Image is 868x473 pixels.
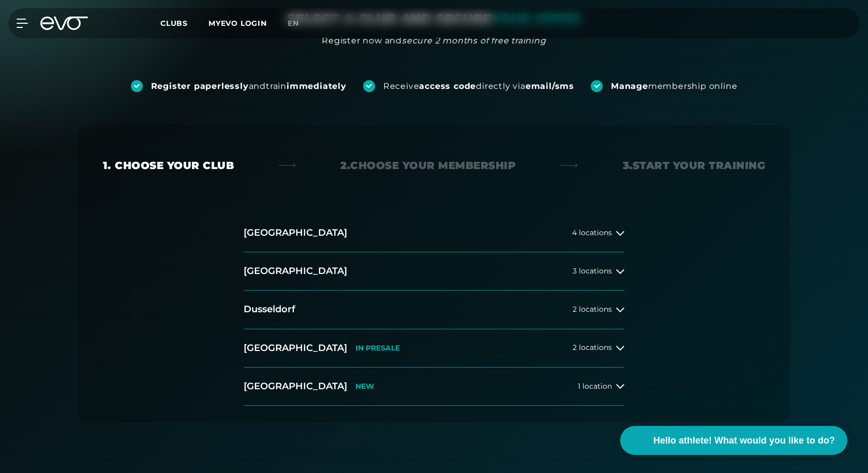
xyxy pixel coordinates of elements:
[383,81,420,91] font: Receive
[266,81,287,91] font: train
[573,266,577,276] font: 3
[249,81,266,91] font: and
[611,81,648,91] font: Manage
[526,81,574,91] font: email/sms
[578,382,580,391] font: 1
[288,18,311,29] a: en
[244,303,295,315] font: Dusseldorf
[476,81,526,91] font: directly via
[244,329,624,368] button: [GEOGRAPHIC_DATA]IN PRESALE2 locations
[244,380,347,392] font: [GEOGRAPHIC_DATA]
[355,343,400,353] font: IN PRESALE
[579,343,612,352] font: locations
[620,426,847,455] button: Hello athlete! What would you like to do?
[579,266,612,276] font: locations
[244,291,624,329] button: Dusseldorf2 locations
[653,435,835,446] font: Hello athlete! What would you like to do?
[160,19,188,28] font: Clubs
[244,214,624,252] button: [GEOGRAPHIC_DATA]4 locations
[244,252,624,291] button: [GEOGRAPHIC_DATA]3 locations
[103,159,111,172] font: 1.
[208,19,267,28] a: MYEVO LOGIN
[244,227,347,238] font: [GEOGRAPHIC_DATA]
[340,159,350,172] font: 2.
[350,159,516,172] font: Choose your membership
[633,159,766,172] font: Start your training
[115,159,234,172] font: Choose your club
[244,265,347,277] font: [GEOGRAPHIC_DATA]
[579,304,612,314] font: locations
[648,81,738,91] font: membership online
[582,382,612,391] font: location
[288,19,299,28] font: en
[287,81,347,91] font: immediately
[579,228,612,237] font: locations
[151,81,249,91] font: Register paperlessly
[244,368,624,406] button: [GEOGRAPHIC_DATA]NEW1 location
[419,81,476,91] font: access code
[160,18,208,28] a: Clubs
[623,159,633,172] font: 3.
[573,304,577,314] font: 2
[355,382,374,391] font: NEW
[244,342,347,354] font: [GEOGRAPHIC_DATA]
[573,343,577,352] font: 2
[572,228,577,237] font: 4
